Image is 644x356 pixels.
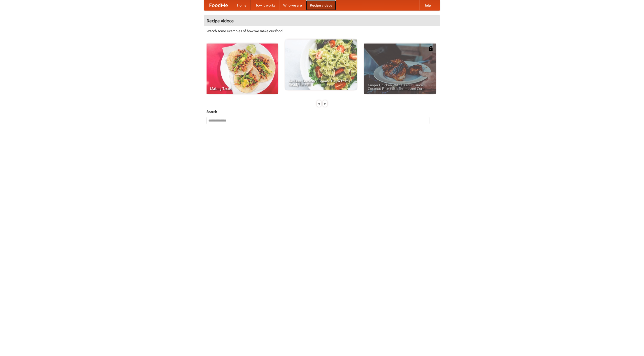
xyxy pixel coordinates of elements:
a: Recipe videos [306,0,336,10]
a: Who we are [279,0,306,10]
div: « [317,100,321,107]
span: An Easy, Summery Tomato Pasta That's Ready for Fall [289,79,353,86]
div: » [323,100,327,107]
a: How it works [251,0,279,10]
a: Making Tacos [207,44,278,94]
a: FoodMe [204,0,233,10]
a: Help [419,0,435,10]
span: Making Tacos [210,87,274,90]
img: 483408.png [428,46,433,51]
p: Watch some examples of how we make our food! [207,28,437,33]
a: Home [233,0,251,10]
h5: Search [207,109,437,114]
a: An Easy, Summery Tomato Pasta That's Ready for Fall [285,39,357,90]
h4: Recipe videos [204,16,440,26]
